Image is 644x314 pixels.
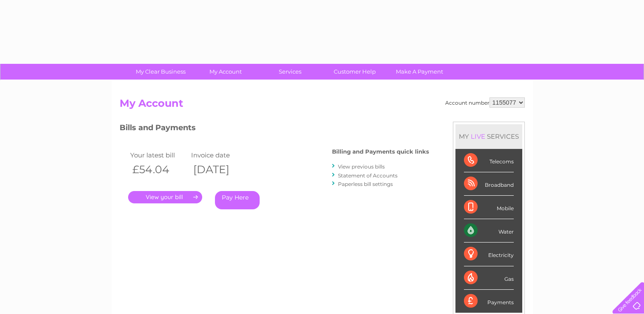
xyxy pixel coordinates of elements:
[464,219,514,243] div: Water
[120,122,429,137] h3: Bills and Payments
[464,196,514,219] div: Mobile
[464,243,514,266] div: Electricity
[190,64,260,80] a: My Account
[464,290,514,313] div: Payments
[215,191,260,209] a: Pay Here
[189,149,250,161] td: Invoice date
[455,124,522,148] div: MY SERVICES
[128,161,189,178] th: £54.04
[320,64,390,80] a: Customer Help
[384,64,455,80] a: Make A Payment
[338,181,393,187] a: Paperless bill settings
[332,148,429,155] h4: Billing and Payments quick links
[255,64,325,80] a: Services
[464,266,514,290] div: Gas
[128,149,189,161] td: Your latest bill
[464,149,514,172] div: Telecoms
[469,132,487,140] div: LIVE
[120,97,525,114] h2: My Account
[128,191,202,203] a: .
[189,161,250,178] th: [DATE]
[126,64,196,80] a: My Clear Business
[338,172,398,179] a: Statement of Accounts
[338,163,385,170] a: View previous bills
[445,97,525,108] div: Account number
[464,172,514,196] div: Broadband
